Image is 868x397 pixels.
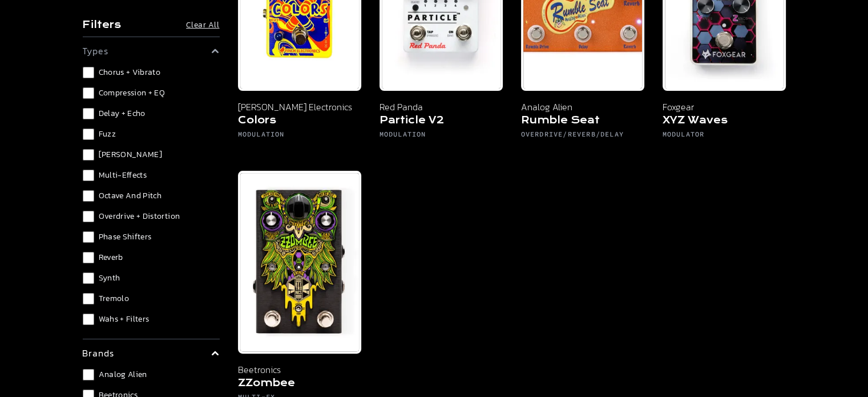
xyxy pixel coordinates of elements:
[83,108,94,119] input: Delay + Echo
[83,67,94,78] input: Chorus + Vibrato
[83,293,94,304] input: Tremolo
[663,114,786,130] h5: XYZ Waves
[238,363,361,376] p: Beetronics
[83,87,94,99] input: Compression + EQ
[238,376,361,392] h5: ZZombee
[521,130,644,143] h6: Overdrive/Reverb/Delay
[238,100,361,114] p: [PERSON_NAME] Electronics
[521,100,644,114] p: Analog Alien
[238,114,361,130] h5: Colors
[380,130,503,143] h6: Modulation
[83,272,94,284] input: Synth
[99,170,147,181] span: Multi-Effects
[83,369,94,380] input: Analog Alien
[99,231,152,243] span: Phase Shifters
[83,44,220,58] summary: types
[83,149,94,161] input: [PERSON_NAME]
[238,130,361,143] h6: Modulation
[99,211,180,222] span: Overdrive + Distortion
[83,346,220,360] summary: brands
[83,170,94,181] input: Multi-Effects
[99,252,123,263] span: Reverb
[83,190,94,202] input: Octave and Pitch
[99,190,162,202] span: Octave and Pitch
[83,18,121,32] h4: Filters
[83,314,94,325] input: Wahs + Filters
[99,149,163,161] span: [PERSON_NAME]
[99,67,161,78] span: Chorus + Vibrato
[99,314,150,325] span: Wahs + Filters
[663,100,786,114] p: Foxgear
[99,272,120,284] span: Synth
[83,44,108,58] p: types
[380,100,503,114] p: Red Panda
[99,129,116,140] span: Fuzz
[83,346,114,360] p: brands
[99,108,146,119] span: Delay + Echo
[99,369,147,380] span: Analog Alien
[238,171,361,354] img: ZZombee beetronics top down view
[83,252,94,263] input: Reverb
[83,129,94,140] input: Fuzz
[663,130,786,143] h6: Modulator
[83,231,94,243] input: Phase Shifters
[521,114,644,130] h5: Rumble Seat
[186,19,219,31] button: Clear All
[99,293,129,304] span: Tremolo
[380,114,503,130] h5: Particle V2
[83,211,94,222] input: Overdrive + Distortion
[99,87,165,99] span: Compression + EQ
